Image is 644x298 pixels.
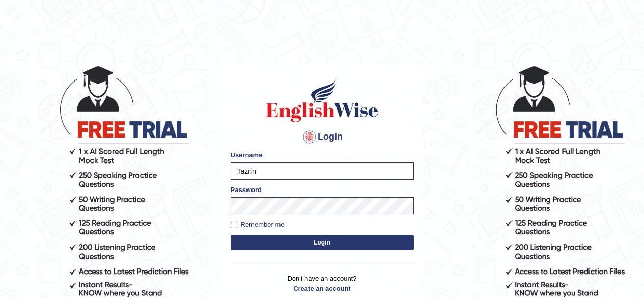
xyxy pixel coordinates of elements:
[231,222,237,228] input: Remember me
[231,235,414,250] button: Login
[264,78,380,124] img: Logo of English Wise sign in for intelligent practice with AI
[231,284,414,293] a: Create an account
[231,129,414,145] h4: Login
[231,150,263,160] label: Username
[231,185,262,195] label: Password
[231,220,285,230] label: Remember me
